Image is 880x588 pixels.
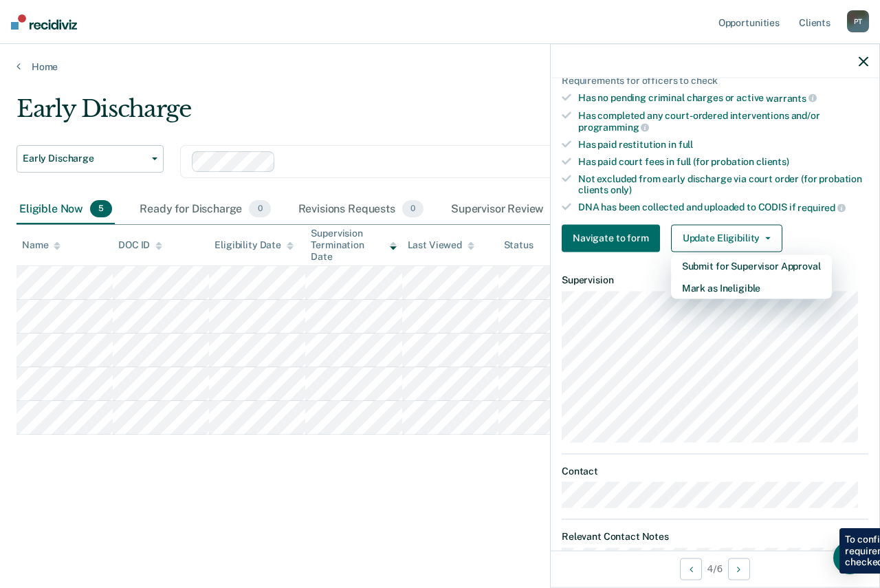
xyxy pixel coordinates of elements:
[551,550,879,587] div: 4 / 6
[448,195,574,225] div: Supervisor Review
[562,224,660,252] button: Navigate to form
[578,92,868,105] div: Has no pending criminal charges or active
[578,155,868,167] div: Has paid court fees in full (for probation
[671,276,832,298] button: Mark as Ineligible
[562,274,868,285] dt: Supervision
[408,239,474,251] div: Last Viewed
[11,14,77,30] img: Recidiviz
[311,228,396,262] div: Supervision Termination Date
[118,239,162,251] div: DOC ID
[16,61,863,73] a: Home
[23,153,146,164] span: Early Discharge
[296,195,426,225] div: Revisions Requests
[578,173,868,196] div: Not excluded from early discharge via court order (for probation clients
[833,541,866,574] div: Open Intercom Messenger
[679,139,693,150] span: full
[90,200,112,218] span: 5
[214,239,294,251] div: Eligibility Date
[680,558,702,580] button: Previous Opportunity
[766,92,817,103] span: warrants
[578,139,868,151] div: Has paid restitution in
[504,239,533,251] div: Status
[610,184,632,195] span: only)
[137,195,273,225] div: Ready for Discharge
[562,224,665,252] a: Navigate to form link
[402,200,423,218] span: 0
[22,239,60,251] div: Name
[728,558,750,580] button: Next Opportunity
[562,465,868,477] dt: Contact
[797,202,846,213] span: required
[671,224,782,252] button: Update Eligibility
[578,122,649,133] span: programming
[578,202,868,214] div: DNA has been collected and uploaded to CODIS if
[249,200,270,218] span: 0
[16,195,115,225] div: Eligible Now
[562,75,868,87] div: Requirements for officers to check
[756,155,789,166] span: clients)
[16,95,808,134] div: Early Discharge
[578,109,868,133] div: Has completed any court-ordered interventions and/or
[847,10,869,32] div: P T
[671,254,832,276] button: Submit for Supervisor Approval
[562,530,868,542] dt: Relevant Contact Notes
